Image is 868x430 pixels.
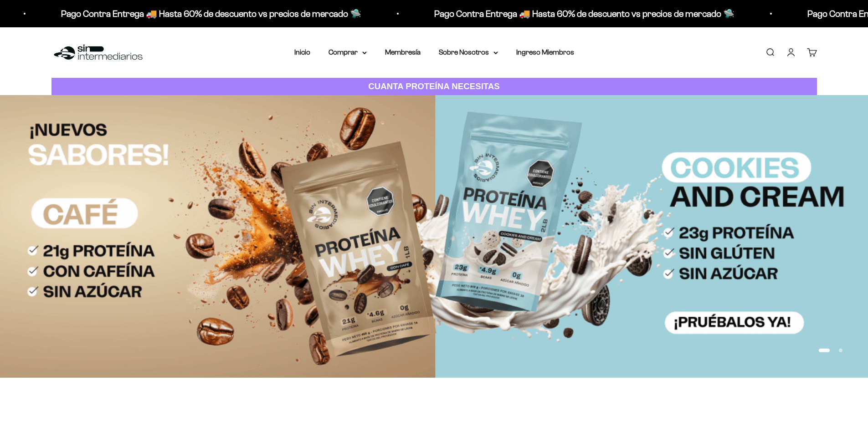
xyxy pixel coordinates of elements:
[516,48,574,56] a: Ingreso Miembros
[294,48,310,56] a: Inicio
[433,6,734,21] p: Pago Contra Entrega 🚚 Hasta 60% de descuento vs precios de mercado 🛸
[368,81,500,91] strong: CUANTA PROTEÍNA NECESITAS
[439,46,498,58] summary: Sobre Nosotros
[51,78,817,96] a: CUANTA PROTEÍNA NECESITAS
[385,48,421,56] a: Membresía
[329,46,367,58] summary: Comprar
[60,6,360,21] p: Pago Contra Entrega 🚚 Hasta 60% de descuento vs precios de mercado 🛸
